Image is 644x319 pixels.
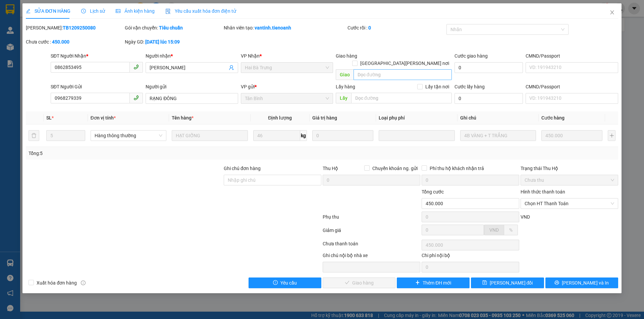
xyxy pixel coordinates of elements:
[415,280,420,286] span: plus
[280,279,297,287] span: Yêu cầu
[26,38,123,46] div: Chưa cước :
[81,281,86,285] span: info-circle
[95,131,162,141] span: Hàng thông thường
[354,69,452,80] input: Dọc đường
[603,3,622,22] button: Close
[224,175,321,185] input: Ghi chú đơn hàng
[165,9,171,14] img: icon
[397,277,470,288] button: plusThêm ĐH mới
[241,53,260,59] span: VP Nhận
[300,130,307,141] span: kg
[609,10,615,15] span: close
[172,130,248,141] input: VD: Bàn, Ghế
[541,130,602,141] input: 0
[268,115,292,121] span: Định lượng
[312,115,337,121] span: Giá trị hàng
[336,93,351,103] span: Lấy
[125,38,222,46] div: Ngày GD:
[245,63,329,73] span: Hai Bà Trưng
[422,252,519,262] div: Chi phí nội bộ
[116,8,155,14] span: Ảnh kiện hàng
[454,84,485,89] label: Cước lấy hàng
[351,93,452,103] input: Dọc đường
[273,280,278,286] span: exclamation-circle
[165,8,236,14] span: Yêu cầu xuất hóa đơn điện tử
[322,213,421,225] div: Phụ thu
[322,240,421,252] div: Chưa thanh toán
[51,52,143,60] div: SĐT Người Nhận
[347,24,445,31] div: Cước rồi :
[133,95,139,100] span: phone
[554,280,559,286] span: printer
[125,24,222,31] div: Gói vận chuyển:
[358,60,452,67] span: [GEOGRAPHIC_DATA][PERSON_NAME] nơi
[323,166,338,171] span: Thu Hộ
[81,9,86,13] span: clock-circle
[224,166,261,171] label: Ghi chú đơn hàng
[249,277,321,288] button: exclamation-circleYêu cầu
[521,165,618,172] div: Trạng thái Thu Hộ
[241,83,333,90] div: VP gửi
[172,115,194,121] span: Tên hàng
[422,189,444,194] span: Tổng cước
[51,83,143,90] div: SĐT Người Gửi
[562,279,609,287] span: [PERSON_NAME] và In
[159,25,183,30] b: Tiêu chuẩn
[454,93,523,104] input: Cước lấy hàng
[525,198,614,209] span: Chọn HT Thanh Toán
[460,130,536,141] input: Ghi Chú
[81,8,105,14] span: Lịch sử
[133,64,139,70] span: phone
[526,83,618,90] div: CMND/Passport
[458,111,539,125] th: Ghi chú
[26,24,123,31] div: [PERSON_NAME]:
[26,9,31,13] span: edit
[545,277,618,288] button: printer[PERSON_NAME] và In
[423,83,452,90] span: Lấy tận nơi
[368,25,371,30] b: 0
[46,115,52,121] span: SL
[454,62,523,73] input: Cước giao hàng
[29,130,39,141] button: delete
[427,165,487,172] span: Phí thu hộ khách nhận trả
[376,111,457,125] th: Loại phụ phí
[255,25,291,30] b: vantinh.tienoanh
[52,39,69,45] b: 450.000
[423,279,451,287] span: Thêm ĐH mới
[336,69,354,80] span: Giao
[91,115,116,121] span: Đơn vị tính
[29,150,249,157] div: Tổng: 5
[521,189,565,194] label: Hình thức thanh toán
[526,52,618,60] div: CMND/Passport
[471,277,544,288] button: save[PERSON_NAME] đổi
[229,65,234,70] span: user-add
[312,130,373,141] input: 0
[145,39,180,45] b: [DATE] lúc 15:09
[336,84,355,89] span: Lấy hàng
[323,252,420,262] div: Ghi chú nội bộ nhà xe
[34,279,79,287] span: Xuất hóa đơn hàng
[146,52,238,60] div: Người nhận
[370,165,420,172] span: Chuyển khoản ng. gửi
[489,227,499,233] span: VND
[509,227,513,233] span: %
[608,130,615,141] button: plus
[482,280,487,286] span: save
[224,24,346,31] div: Nhân viên tạo:
[525,175,614,185] span: Chưa thu
[323,277,395,288] button: checkGiao hàng
[26,8,70,14] span: SỬA ĐƠN HÀNG
[245,93,329,103] span: Tân Bình
[521,214,530,220] span: VND
[336,53,357,59] span: Giao hàng
[454,53,488,59] label: Cước giao hàng
[146,83,238,90] div: Người gửi
[490,279,533,287] span: [PERSON_NAME] đổi
[322,227,421,238] div: Giảm giá
[541,115,565,121] span: Cước hàng
[63,25,96,30] b: TB1209250080
[116,9,120,13] span: picture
